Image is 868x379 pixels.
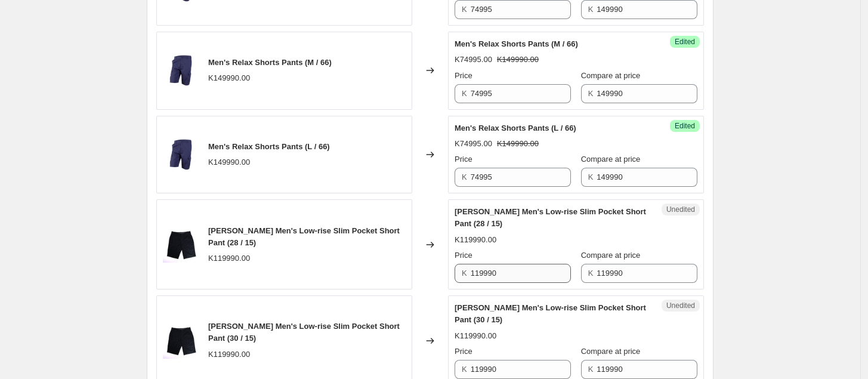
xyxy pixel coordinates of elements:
[588,5,594,14] span: K
[208,72,250,84] div: K149990.00
[208,142,330,151] span: Men's Relax Shorts Pants (L / 66)
[462,365,467,374] span: K
[455,138,492,150] div: K74995.00
[462,269,467,278] span: K
[588,365,594,374] span: K
[455,39,578,48] span: Men's Relax Shorts Pants (M / 66)
[455,330,496,342] div: K119990.00
[581,155,641,164] span: Compare at price
[666,301,695,310] span: Unedited
[455,54,492,66] div: K74995.00
[208,226,400,247] span: [PERSON_NAME] Men's Low-rise Slim Pocket Short Pant (28 / 15)
[455,124,576,133] span: Men's Relax Shorts Pants (L / 66)
[462,172,467,181] span: K
[163,137,199,172] img: 64_f3c3f7a6-6e77-4b51-bcc1-057a4f3de442_80x.png
[497,54,539,66] strike: K149990.00
[462,89,467,98] span: K
[462,5,467,14] span: K
[455,303,646,324] span: [PERSON_NAME] Men's Low-rise Slim Pocket Short Pant (30 / 15)
[208,252,250,264] div: K119990.00
[581,71,641,80] span: Compare at price
[675,37,695,47] span: Edited
[455,234,496,246] div: K119990.00
[208,322,400,343] span: [PERSON_NAME] Men's Low-rise Slim Pocket Short Pant (30 / 15)
[588,172,594,181] span: K
[163,53,199,88] img: 64_f3c3f7a6-6e77-4b51-bcc1-057a4f3de442_80x.png
[581,347,641,356] span: Compare at price
[455,251,472,260] span: Price
[581,251,641,260] span: Compare at price
[208,349,250,360] div: K119990.00
[163,227,199,263] img: 15_a4bd78a5-c951-4d6e-b902-5aa47e5774a0_80x.jpg
[455,347,472,356] span: Price
[208,156,250,168] div: K149990.00
[497,138,539,150] strike: K149990.00
[588,89,594,98] span: K
[675,121,695,131] span: Edited
[208,58,332,67] span: Men's Relax Shorts Pants (M / 66)
[163,323,199,359] img: 15_a4bd78a5-c951-4d6e-b902-5aa47e5774a0_80x.jpg
[455,207,646,228] span: [PERSON_NAME] Men's Low-rise Slim Pocket Short Pant (28 / 15)
[666,205,695,214] span: Unedited
[455,71,472,80] span: Price
[455,155,472,164] span: Price
[588,269,594,278] span: K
